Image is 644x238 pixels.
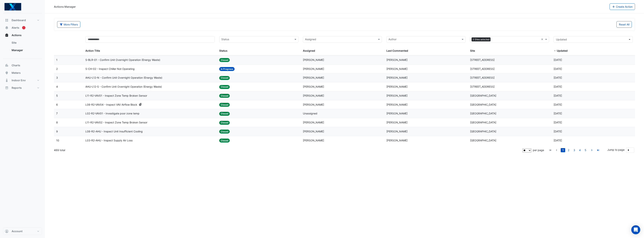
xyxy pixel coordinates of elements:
button: Dashboard [3,16,42,24]
app-icon: Actions [5,33,9,37]
span: 2025-08-12T13:44:58.548 [554,121,562,124]
span: [GEOGRAPHIC_DATA] [470,130,496,133]
span: [GEOGRAPHIC_DATA] [470,139,496,142]
span: [PERSON_NAME] [303,130,324,133]
span: Closed [219,130,230,134]
span: Status [219,49,227,52]
span: 2025-09-10T14:51:41.750 [554,58,562,61]
span: 2025-08-26T11:33:13.044 [554,76,562,79]
span: L08-R2-AHU - Inspect Unit Insufficient Cooling [85,129,143,134]
span: Clear [541,37,544,42]
li: page 5 [583,148,588,152]
span: Last Commented [386,49,408,52]
span: L02-R2-VAV01 - Investigate poor zone temp [85,111,139,116]
span: [STREET_ADDRESS] [470,85,495,88]
span: 6 [56,103,58,106]
div: 489 total [54,145,522,155]
div: Tooltip anchor [22,26,25,29]
span: [PERSON_NAME] [303,103,324,106]
span: [PERSON_NAME] [386,112,408,115]
span: [PERSON_NAME] [303,94,324,97]
span: Assigned [303,49,315,52]
span: Closed [219,94,230,98]
a: 2 [566,148,571,152]
span: 8 [56,121,58,124]
a: go to next page [590,148,594,152]
div: Actions [3,39,42,55]
span: 2 [56,67,58,70]
span: 3 [56,76,58,79]
span: Closed [219,85,230,89]
span: Action Title [85,49,100,52]
label: Jump to page [607,148,625,152]
button: Indoor Env [3,77,42,84]
button: Reset All [616,21,632,28]
span: S-CH-02 - Inspect Chiller Not Operating [85,67,135,71]
span: Unassigned [303,112,317,115]
app-icon: Alerts [5,26,9,30]
li: page 1 [560,148,566,152]
li: page 3 [571,148,577,152]
span: 1 [56,58,57,61]
a: go to first page [548,148,552,152]
span: 4 [56,85,58,88]
div: Actions Manager [54,5,76,9]
button: Create Action [610,3,635,10]
span: Dashboard [12,18,26,22]
span: 3 Sites selected [472,37,490,42]
span: Indoor Env [12,78,26,82]
button: Charts [3,62,42,69]
span: In Progress [219,67,235,71]
span: Closed [219,58,230,62]
span: Closed [219,103,230,107]
span: Charts [12,63,20,67]
span: [PERSON_NAME] [386,58,408,61]
span: 2025-08-12T13:49:06.008 [554,103,562,106]
span: [PERSON_NAME] [303,76,324,79]
a: go to last page [596,148,600,152]
span: [STREET_ADDRESS] [470,76,495,79]
button: Actions [3,31,42,39]
button: Meters [3,69,42,77]
span: [GEOGRAPHIC_DATA] [470,94,496,97]
button: More Filters [57,21,80,28]
span: [PERSON_NAME] [386,94,408,97]
span: [PERSON_NAME] [386,76,408,79]
span: 2025-08-12T13:55:30.547 [554,94,562,97]
span: [PERSON_NAME] [303,139,324,142]
span: Closed [219,121,230,125]
span: Site [470,49,475,52]
span: L03-R2-AHU - Inspect Supply Air Loss [85,138,133,143]
span: 7 [56,112,58,115]
app-icon: Charts [5,63,9,67]
span: [PERSON_NAME] [303,67,324,70]
span: L08-R2-VAV04 - Inspect VAV Airflow Block [85,103,137,107]
span: 2025-08-12T13:17:29.951 [554,139,562,142]
span: Actions [12,33,22,37]
span: [GEOGRAPHIC_DATA] [470,112,496,115]
button: Account [3,228,42,235]
button: Reports [3,84,42,92]
span: AHU-L12-S - Confirm Unit Overnight Operation (Energy Waste) [85,85,162,89]
span: Alerts [12,26,19,30]
span: L11-R2-VAV02 - Inspect Zone Temp Broken Sensor [85,120,147,125]
a: go to previous page [554,148,559,152]
a: Site [9,39,42,46]
span: 10 [56,139,59,142]
span: Account [12,229,22,233]
span: [PERSON_NAME] [386,67,408,70]
span: [STREET_ADDRESS] [470,67,495,70]
span: AHU-L12-N - Confirm Unit Overnight Operation (Energy Waste) [85,76,162,80]
span: [GEOGRAPHIC_DATA] [470,103,496,106]
span: per page [533,148,544,152]
span: Updated [556,38,567,41]
li: page 2 [566,148,571,152]
app-icon: Reports [5,86,9,90]
span: [PERSON_NAME] [303,85,324,88]
span: [GEOGRAPHIC_DATA] [470,121,496,124]
app-icon: Dashboard [5,18,9,22]
span: [PERSON_NAME] [386,130,408,133]
img: Company Logo [4,3,21,10]
a: 5 [583,148,588,152]
a: Manager [9,46,42,54]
